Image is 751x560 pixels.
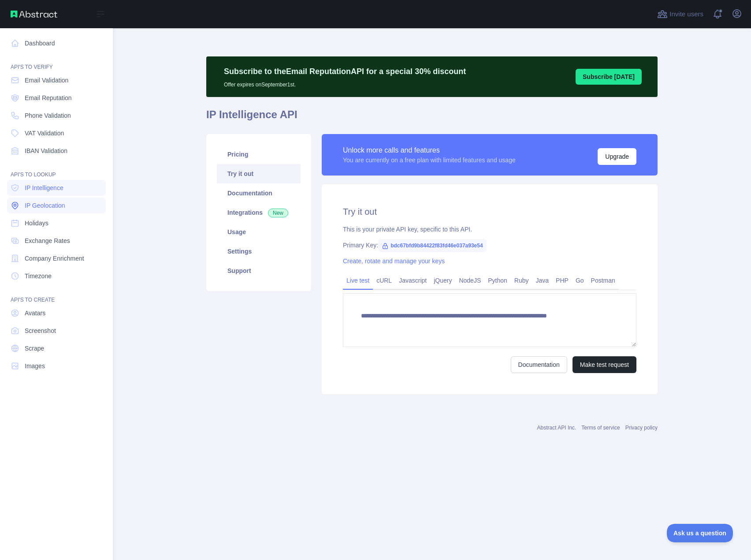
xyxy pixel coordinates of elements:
[625,425,658,431] a: Privacy policy
[343,241,636,250] div: Primary Key:
[25,344,44,353] span: Scrape
[11,11,57,18] img: Abstract API
[455,273,484,287] a: NodeJS
[25,129,64,138] span: VAT Validation
[7,358,106,374] a: Images
[576,69,642,85] button: Subscribe [DATE]
[25,326,56,335] span: Screenshot
[7,215,106,231] a: Holidays
[587,273,619,287] a: Postman
[7,143,106,159] a: IBAN Validation
[343,145,516,156] div: Unlock more calls and features
[532,273,553,287] a: Java
[7,35,106,51] a: Dashboard
[7,286,106,303] div: API'S TO CREATE
[573,356,636,373] button: Make test request
[7,72,106,88] a: Email Validation
[217,183,301,203] a: Documentation
[552,273,572,287] a: PHP
[25,201,65,210] span: IP Geolocation
[268,209,288,217] span: New
[25,236,70,245] span: Exchange Rates
[7,90,106,106] a: Email Reputation
[7,108,106,123] a: Phone Validation
[511,356,567,373] a: Documentation
[217,145,301,164] a: Pricing
[25,254,84,263] span: Company Enrichment
[206,108,658,129] h1: IP Intelligence API
[25,183,63,192] span: IP Intelligence
[7,233,106,249] a: Exchange Rates
[25,76,68,85] span: Email Validation
[217,164,301,183] a: Try it out
[7,198,106,213] a: IP Geolocation
[7,305,106,321] a: Avatars
[224,65,466,78] p: Subscribe to the Email Reputation API for a special 30 % discount
[343,205,636,218] h2: Try it out
[7,53,106,71] div: API'S TO VERIFY
[25,309,45,317] span: Avatars
[7,340,106,356] a: Scrape
[217,261,301,280] a: Support
[667,524,733,542] iframe: Toggle Customer Support
[217,242,301,261] a: Settings
[395,273,430,287] a: Javascript
[598,148,636,165] button: Upgrade
[373,273,395,287] a: cURL
[511,273,532,287] a: Ruby
[343,225,636,234] div: This is your private API key, specific to this API.
[343,258,445,265] a: Create, rotate and manage your keys
[343,156,516,164] div: You are currently on a free plan with limited features and usage
[572,273,587,287] a: Go
[378,239,486,252] span: bdc67bfd9b84422f83fd46e037a93e54
[25,362,45,370] span: Images
[25,93,72,102] span: Email Reputation
[7,180,106,196] a: IP Intelligence
[7,250,106,266] a: Company Enrichment
[7,125,106,141] a: VAT Validation
[7,161,106,178] div: API'S TO LOOKUP
[484,273,511,287] a: Python
[343,273,373,287] a: Live test
[217,222,301,242] a: Usage
[217,203,301,222] a: Integrations New
[25,111,71,120] span: Phone Validation
[25,219,48,228] span: Holidays
[25,146,67,155] span: IBAN Validation
[7,323,106,339] a: Screenshot
[537,425,576,431] a: Abstract API Inc.
[430,273,455,287] a: jQuery
[7,268,106,284] a: Timezone
[669,9,703,19] span: Invite users
[581,425,620,431] a: Terms of service
[25,272,52,280] span: Timezone
[655,7,705,21] button: Invite users
[224,78,466,88] p: Offer expires on September 1st.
